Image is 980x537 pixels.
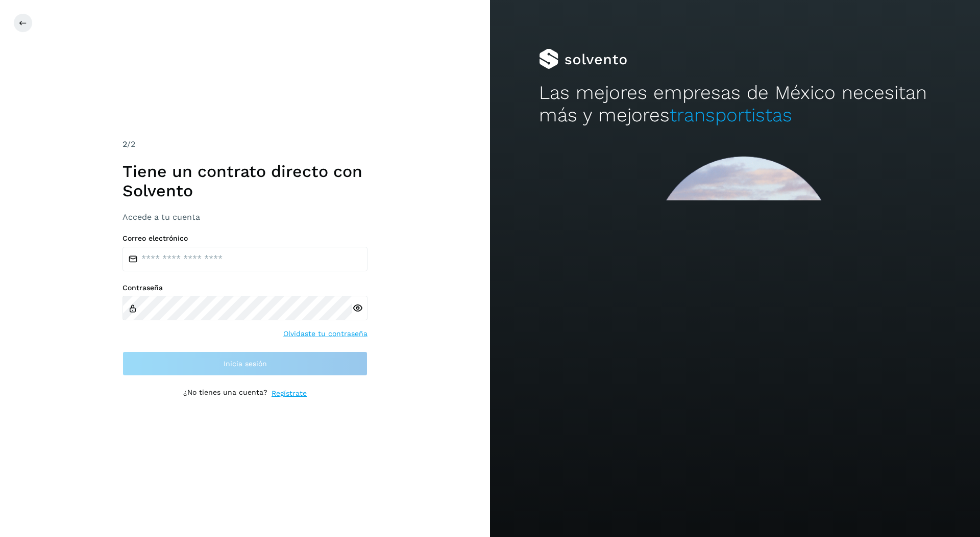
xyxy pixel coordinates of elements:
[122,284,367,292] label: Contraseña
[224,360,267,367] span: Inicia sesión
[539,82,931,127] h2: Las mejores empresas de México necesitan más y mejores
[670,104,792,126] span: transportistas
[122,138,367,150] div: /2
[283,328,367,339] a: Olvidaste tu contraseña
[122,351,367,376] button: Inicia sesión
[122,139,127,149] span: 2
[122,162,367,201] h1: Tiene un contrato directo con Solvento
[272,388,307,399] a: Regístrate
[122,234,367,243] label: Correo electrónico
[122,212,367,222] h3: Accede a tu cuenta
[183,388,267,399] p: ¿No tienes una cuenta?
